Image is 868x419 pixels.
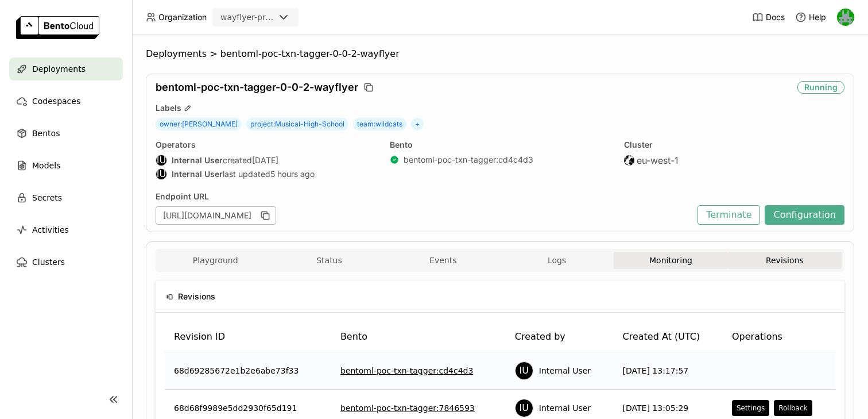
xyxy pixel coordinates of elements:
div: Settings [737,403,765,413]
div: Endpoint URL [156,191,692,202]
th: Bento [331,322,506,352]
span: Clusters [32,255,65,269]
nav: Breadcrumbs navigation [146,48,854,60]
div: Internal User [156,168,167,180]
a: Clusters [9,251,123,274]
button: Monitoring [614,252,727,269]
img: Sean Hickey [837,9,854,26]
th: Revision ID [165,322,331,352]
th: Created At (UTC) [614,322,723,352]
a: Activities [9,218,123,241]
div: IU [516,399,533,417]
td: [DATE] 13:17:57 [614,352,723,390]
strong: Internal User [172,169,223,179]
div: last updated [156,168,376,180]
span: Deployments [32,62,86,76]
div: Internal User [515,362,533,380]
span: Codespaces [32,94,80,108]
th: Operations [723,322,835,352]
a: Models [9,154,123,177]
a: bentoml-poc-txn-tagger:7846593 [340,402,475,414]
a: Codespaces [9,90,123,113]
div: [URL][DOMAIN_NAME] [156,206,276,225]
a: Secrets [9,186,123,209]
img: logo [16,16,99,39]
a: bentoml-poc-txn-tagger:cd4c4d3 [340,365,473,376]
span: [DATE] [252,155,278,166]
span: bentoml-poc-txn-tagger-0-0-2-wayflyer [156,81,358,94]
button: Events [386,252,500,269]
span: team : wildcats [353,118,406,130]
a: Docs [752,11,785,23]
span: Organization [158,12,207,22]
a: bentoml-poc-txn-tagger:cd4c4d3 [404,155,533,165]
span: Deployments [146,48,207,60]
div: Internal User [515,399,533,417]
input: Selected wayflyer-prod. [276,12,277,24]
strong: Internal User [172,155,223,166]
span: 68d68f9989e5dd2930f65d191 [174,402,297,414]
th: Created by [506,322,614,352]
div: Operators [156,140,376,150]
a: Bentos [9,122,123,145]
button: Terminate [697,205,760,225]
span: + [411,118,424,130]
span: Internal User [539,402,591,414]
div: IU [156,155,166,166]
div: IU [516,362,533,379]
div: Labels [156,103,844,113]
span: bentoml-poc-txn-tagger-0-0-2-wayflyer [220,48,400,60]
span: > [207,48,220,60]
a: Deployments [9,57,123,80]
button: Settings [732,400,769,416]
button: Revisions [728,252,842,269]
span: eu-west-1 [637,155,679,166]
span: project : Musical-High-School [246,118,348,130]
div: Cluster [624,140,844,150]
span: Logs [548,255,566,266]
span: 5 hours ago [270,169,315,179]
span: Revisions [178,290,215,303]
span: Help [809,12,826,22]
button: Status [272,252,386,269]
span: Docs [766,12,785,22]
span: Internal User [539,365,591,376]
div: Help [795,11,826,23]
div: Bento [390,140,610,150]
button: Playground [158,252,272,269]
span: owner : [PERSON_NAME] [156,118,242,130]
span: Models [32,159,60,172]
span: Bentos [32,126,60,140]
div: Internal User [156,155,167,166]
div: wayflyer-prod [220,11,274,23]
span: 68d69285672e1b2e6abe73f33 [174,365,299,376]
div: Running [797,81,844,94]
div: created [156,155,376,166]
span: Secrets [32,191,62,205]
div: Rollback [778,403,807,413]
button: Configuration [765,205,844,225]
button: Rollback [774,400,812,416]
div: IU [156,169,166,179]
span: Activities [32,223,69,237]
